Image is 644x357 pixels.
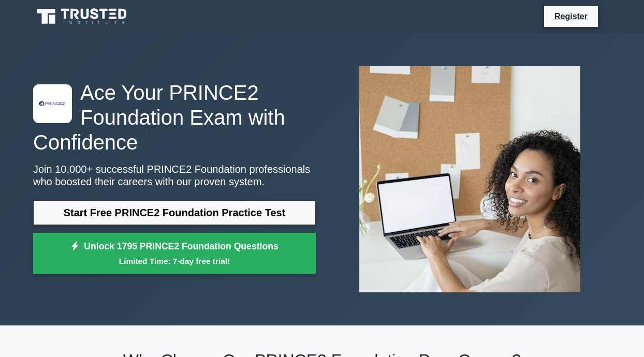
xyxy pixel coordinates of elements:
[33,80,316,155] h1: Ace Your PRINCE2 Foundation Exam with Confidence
[46,255,303,267] small: Limited Time: 7-day free trial!
[33,200,316,225] a: Start Free PRINCE2 Foundation Practice Test
[33,163,316,188] p: Join 10,000+ successful PRINCE2 Foundation professionals who boosted their careers with our prove...
[548,10,594,23] a: Register
[33,233,316,274] a: Unlock 1795 PRINCE2 Foundation QuestionsLimited Time: 7-day free trial!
